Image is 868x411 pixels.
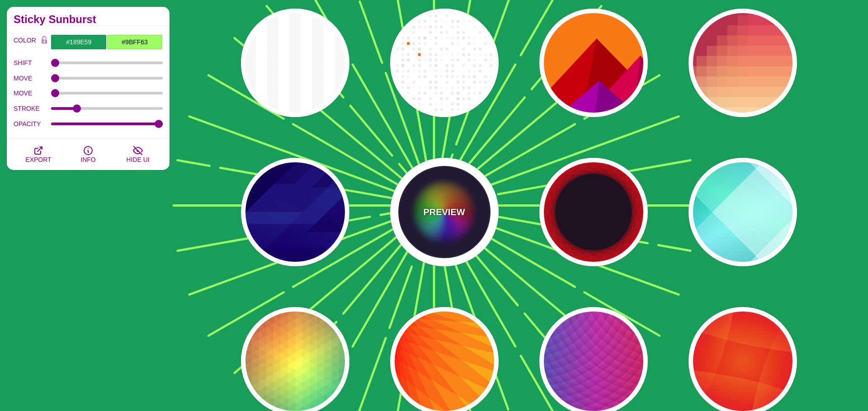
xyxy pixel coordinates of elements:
[390,9,499,117] button: randomized grid of square tiles
[14,72,51,84] label: MOVE
[14,57,51,69] label: SHIFT
[14,34,38,50] label: COLOR
[38,34,51,47] button: Color Lock
[241,158,349,266] button: blue abstract angled geometric background
[80,156,95,163] span: INFO
[689,158,797,266] button: teal overlapping diamond sections gradient background
[14,118,51,130] label: OPACITY
[14,87,51,99] label: MOVE
[390,158,499,266] button: PREVIEWcolorful geometric wheel
[63,138,113,170] button: INFO
[689,9,797,117] button: red-to-yellow gradient large pixel grid
[539,9,648,117] button: warm and colorful pyramid background
[241,9,349,117] button: Light gray stripe subtle pattern
[113,138,163,170] button: HIDE UI
[14,16,163,23] h2: Sticky Sunburst
[126,156,149,163] span: HIDE UI
[14,138,63,170] button: EXPORT
[423,205,465,219] p: PREVIEW
[539,158,648,266] button: dark background circle made from rotated overlapping red squares
[14,103,51,114] label: STROKE
[25,156,51,163] span: EXPORT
